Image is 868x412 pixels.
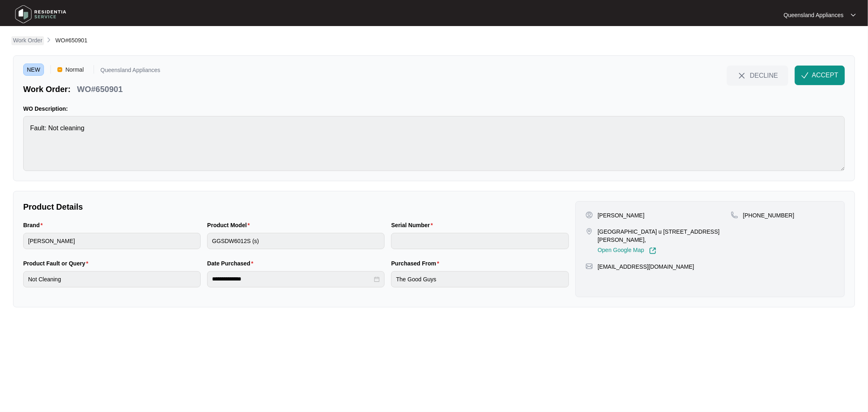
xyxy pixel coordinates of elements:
[57,67,62,72] img: Vercel Logo
[586,263,593,270] img: map-pin
[391,221,436,229] label: Serial Number
[812,70,838,80] span: ACCEPT
[598,247,656,254] a: Open Google Map
[795,66,845,85] button: check-IconACCEPT
[11,36,44,45] a: Work Order
[586,228,593,235] img: map-pin
[586,211,593,219] img: user-pin
[23,105,845,113] p: WO Description:
[13,36,42,44] p: Work Order
[851,13,856,17] img: dropdown arrow
[77,83,122,95] p: WO#650901
[731,211,738,219] img: map-pin
[23,233,201,249] input: Brand
[55,37,87,44] span: WO#650901
[391,259,442,267] label: Purchased From
[23,259,92,267] label: Product Fault or Query
[207,259,256,267] label: Date Purchased
[23,64,44,76] span: NEW
[23,271,201,287] input: Product Fault or Query
[649,247,656,254] img: Link-External
[391,233,568,249] input: Serial Number
[23,221,46,229] label: Brand
[598,211,645,219] p: [PERSON_NAME]
[101,67,160,76] p: Queensland Appliances
[391,271,568,287] input: Purchased From
[784,11,844,19] p: Queensland Appliances
[46,37,52,43] img: chevron-right
[212,275,372,283] input: Date Purchased
[12,2,69,26] img: residentia service logo
[23,83,70,95] p: Work Order:
[737,71,747,81] img: close-Icon
[23,201,569,213] p: Product Details
[598,228,731,244] p: [GEOGRAPHIC_DATA] u [STREET_ADDRESS][PERSON_NAME],
[598,263,694,271] p: [EMAIL_ADDRESS][DOMAIN_NAME]
[23,116,845,171] textarea: Fault: Not cleaning
[727,66,788,85] button: close-IconDECLINE
[207,221,253,229] label: Product Model
[750,71,778,80] span: DECLINE
[801,72,809,79] img: check-Icon
[62,64,87,76] span: Normal
[207,233,385,249] input: Product Model
[743,211,794,219] p: [PHONE_NUMBER]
